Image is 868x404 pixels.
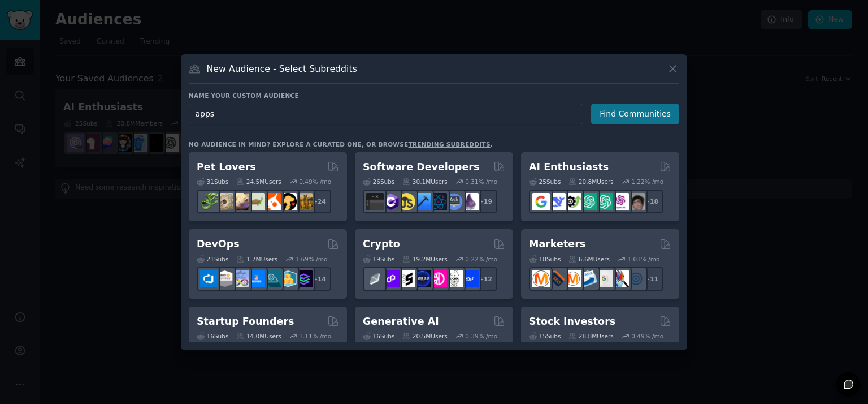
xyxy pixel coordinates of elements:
img: CryptoNews [445,270,463,287]
div: 28.8M Users [568,332,613,340]
img: googleads [596,270,613,287]
div: 31 Sub s [197,178,228,186]
img: DeepSeek [548,193,566,210]
img: DevOpsLinks [248,270,265,287]
img: OpenAIDev [611,193,629,210]
img: MarketingResearch [611,270,629,287]
div: 25 Sub s [529,178,561,186]
h2: AI Enthusiasts [529,160,609,174]
div: 20.5M Users [402,332,447,340]
div: + 24 [307,190,331,213]
img: elixir [461,193,479,210]
button: Find Communities [591,104,679,124]
div: 0.49 % /mo [299,178,331,186]
div: 16 Sub s [197,332,228,340]
img: iOSProgramming [414,193,431,210]
div: 1.22 % /mo [631,178,663,186]
div: 26 Sub s [363,178,394,186]
div: 19.2M Users [402,255,447,263]
img: GoogleGeminiAI [532,193,550,210]
h2: Marketers [529,237,585,251]
div: 0.39 % /mo [465,332,497,340]
div: 19 Sub s [363,255,394,263]
img: ArtificalIntelligence [627,193,645,210]
div: + 12 [474,267,497,291]
img: defiblockchain [429,270,447,287]
img: 0xPolygon [382,270,400,287]
div: 21 Sub s [197,255,228,263]
div: 0.49 % /mo [631,332,663,340]
div: + 11 [640,267,663,291]
h2: Crypto [363,237,400,251]
div: 20.8M Users [568,178,613,186]
div: 1.11 % /mo [299,332,331,340]
div: + 14 [307,267,331,291]
img: azuredevops [200,270,218,287]
img: leopardgeckos [232,193,249,210]
img: csharp [382,193,400,210]
img: cockatiel [263,193,281,210]
img: AskMarketing [564,270,581,287]
img: learnjavascript [398,193,415,210]
img: Emailmarketing [580,270,597,287]
img: AskComputerScience [445,193,463,210]
img: platformengineering [263,270,281,287]
h2: Startup Founders [197,315,294,329]
h3: New Audience - Select Subreddits [207,63,357,75]
img: ethstaker [398,270,415,287]
img: software [366,193,384,210]
img: web3 [414,270,431,287]
h2: Generative AI [363,315,439,329]
img: aws_cdk [279,270,297,287]
h2: Stock Investors [529,315,615,329]
img: chatgpt_promptDesign [580,193,597,210]
img: ballpython [216,193,233,210]
div: 30.1M Users [402,178,447,186]
img: dogbreed [295,193,313,210]
div: 18 Sub s [529,255,561,263]
div: 0.31 % /mo [465,178,497,186]
input: Pick a short name, like "Digital Marketers" or "Movie-Goers" [189,104,583,124]
a: trending subreddits [408,141,490,148]
img: content_marketing [532,270,550,287]
div: + 18 [640,190,663,213]
img: defi_ [461,270,479,287]
div: 1.7M Users [236,255,277,263]
div: 1.03 % /mo [628,255,660,263]
img: OnlineMarketing [627,270,645,287]
img: AItoolsCatalog [564,193,581,210]
h2: Software Developers [363,160,479,174]
img: PetAdvice [279,193,297,210]
h2: Pet Lovers [197,160,256,174]
img: Docker_DevOps [232,270,249,287]
h2: DevOps [197,237,240,251]
div: 1.69 % /mo [296,255,328,263]
img: PlatformEngineers [295,270,313,287]
div: No audience in mind? Explore a curated one, or browse . [189,140,493,148]
h3: Name your custom audience [189,92,679,100]
div: 0.22 % /mo [465,255,497,263]
div: 15 Sub s [529,332,561,340]
div: + 19 [474,190,497,213]
img: ethfinance [366,270,384,287]
img: AWS_Certified_Experts [216,270,233,287]
img: chatgpt_prompts_ [596,193,613,210]
img: bigseo [548,270,566,287]
img: herpetology [200,193,218,210]
div: 24.5M Users [236,178,281,186]
div: 14.0M Users [236,332,281,340]
div: 16 Sub s [363,332,394,340]
div: 6.6M Users [568,255,610,263]
img: reactnative [429,193,447,210]
img: turtle [248,193,265,210]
